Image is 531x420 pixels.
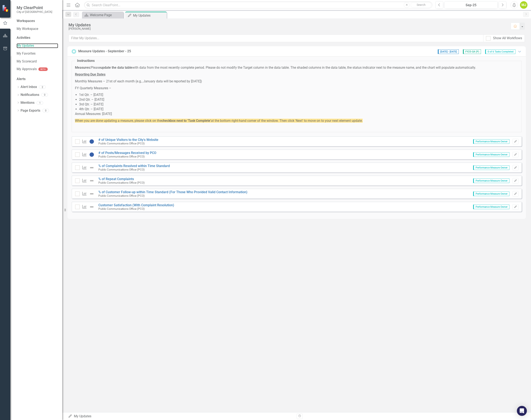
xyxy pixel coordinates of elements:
input: Search ClearPoint... [84,1,432,9]
div: My Updates [133,13,166,18]
a: My Scorecard [17,59,58,64]
li: 1st Qtr. – [DATE] [79,93,518,97]
small: Public Communications Office (PCO) [98,207,145,210]
div: 2 [39,85,46,89]
a: My Updates [17,43,58,48]
p: FY Quarterly Measures – [75,86,518,91]
a: % of Repeat Complaints [98,177,134,181]
a: % of Customer Follow-up within Time Standard (For Those Who Provided Valid Contact Information) [98,190,247,194]
img: Not Defined [89,191,94,196]
a: # of Posts/Messages Received by PCO [98,151,156,155]
img: Not Defined [89,165,94,170]
button: MJ [520,1,527,9]
img: No Information [89,152,94,157]
a: My Approvals [17,67,37,72]
strong: update the data table [100,66,132,70]
span: 0 of 6 Tasks Completed [485,49,515,54]
a: My Workspace [17,27,58,31]
legend: Instructions [75,59,97,63]
span: Performance Measure Owner [473,205,509,209]
div: Sep-25 [446,3,496,8]
img: ClearPoint Strategy [2,5,9,12]
span: Performance Measure Owner [473,152,509,157]
small: Public Communications Office (PCO) [98,194,145,197]
div: Welcome Page [90,12,122,18]
li: 2nd Qtr. – [DATE] [79,97,518,102]
img: Not Defined [89,178,94,183]
a: Mentions [21,100,34,105]
a: # of Unique Visitors to the City's Website [98,138,158,142]
div: Show All Workflows [493,36,522,41]
a: % of Complaints Resolved within Time Standard [98,164,170,168]
div: BETA [38,67,48,71]
span: Measures: [75,66,91,70]
span: [DATE] - [DATE] [438,49,459,54]
span: Performance Measure Owner [473,178,509,183]
div: 0 [42,109,49,112]
span: My ClearPoint [17,5,52,10]
small: Public Communications Office (PCO) [98,181,145,184]
div: [PERSON_NAME] [69,27,507,30]
a: Customer Satisfaction (With Complaint Resolution) [98,203,174,207]
a: Notifications [21,93,39,97]
li: 3rd Qtr. – [DATE] [79,102,518,107]
li: 4th Qtr. – [DATE] [79,107,518,112]
span: Please with data from the most recently complete period. Please do not modify the Target column i... [91,66,476,70]
small: City of [GEOGRAPHIC_DATA] [17,10,52,13]
p: Monthly Measures – 21st of each month (e.g., January data will be reported by [DATE]) [75,79,518,84]
img: Not Defined [89,204,94,209]
span: Performance Measure Owner [473,165,509,170]
a: Page Exports [21,108,40,113]
span: Search [417,3,426,6]
strong: checkbox next to 'Task Complete' [162,119,211,123]
a: My Favorites [17,51,58,56]
div: Workspaces [17,19,35,23]
strong: Reporting Due Dates [75,72,105,76]
span: Performance Measure Owner [473,139,509,144]
div: Measure Updates - September - 25 [78,49,131,54]
div: Open Intercom Messenger [517,406,527,416]
button: Search [411,2,431,8]
div: My Updates [69,23,507,27]
small: Public Communications Office (PCO) [98,142,145,145]
span: Performance Measure Owner [473,192,509,196]
p: Annual Measures: [DATE] [75,112,518,116]
div: 1 [37,101,43,105]
div: 0 [41,93,48,97]
button: Sep-25 [444,1,498,9]
a: Welcome Page [83,12,122,18]
span: FY25-Q4 (P) [463,49,481,54]
small: Public Communications Office (PCO) [98,168,145,171]
img: No Information [89,139,94,144]
div: My Updates [68,414,294,419]
div: Activities [17,35,58,40]
a: Alert Inbox [21,85,37,89]
span: When you are done updating a measure, please click on the at the bottom right-hand corner of the ... [75,119,363,123]
div: Alerts [17,77,58,82]
small: Public Communications Office (PCO) [98,155,145,158]
input: Filter My Updates... [69,34,483,42]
